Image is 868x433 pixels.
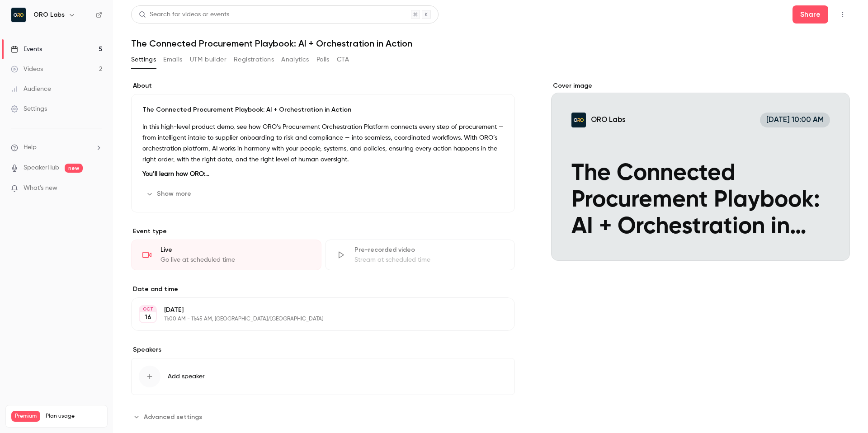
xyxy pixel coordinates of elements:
[145,313,151,322] p: 16
[139,10,229,19] div: Search for videos or events
[142,187,197,201] button: Show more
[131,240,321,270] div: LiveGo live at scheduled time
[91,184,102,193] iframe: Noticeable Trigger
[131,81,515,90] label: About
[281,52,309,67] button: Analytics
[131,285,515,294] label: Date and time
[11,8,26,22] img: ORO Labs
[793,5,828,24] button: Share
[168,372,205,381] span: Add speaker
[65,164,83,173] span: new
[24,143,37,152] span: Help
[11,411,40,422] span: Premium
[354,245,504,254] div: Pre-recorded video
[354,255,504,264] div: Stream at scheduled time
[131,227,515,236] p: Event type
[142,171,209,177] strong: You’ll learn how ORO:
[131,38,850,49] h1: The Connected Procurement Playbook: AI + Orchestration in Action
[131,409,208,424] button: Advanced settings
[144,412,202,422] span: Advanced settings
[24,163,59,173] a: SpeakerHub
[163,52,182,67] button: Emails
[234,52,274,67] button: Registrations
[131,358,515,395] button: Add speaker
[11,65,43,74] div: Videos
[46,413,102,420] span: Plan usage
[337,52,349,67] button: CTA
[551,81,850,261] section: Cover image
[33,10,65,19] h6: ORO Labs
[131,409,515,424] section: Advanced settings
[551,81,850,90] label: Cover image
[11,143,102,152] li: help-dropdown-opener
[316,52,330,67] button: Polls
[142,122,504,165] p: In this high-level product demo, see how ORO’s Procurement Orchestration Platform connects every ...
[164,315,467,323] p: 11:00 AM - 11:45 AM, [GEOGRAPHIC_DATA]/[GEOGRAPHIC_DATA]
[325,240,515,270] div: Pre-recorded videoStream at scheduled time
[140,306,156,312] div: OCT
[11,85,51,94] div: Audience
[11,104,47,113] div: Settings
[24,184,57,193] span: What's new
[190,52,226,67] button: UTM builder
[142,105,504,114] p: The Connected Procurement Playbook: AI + Orchestration in Action
[160,245,310,254] div: Live
[160,255,310,264] div: Go live at scheduled time
[131,52,156,67] button: Settings
[11,45,42,54] div: Events
[164,306,467,315] p: [DATE]
[131,345,515,354] label: Speakers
